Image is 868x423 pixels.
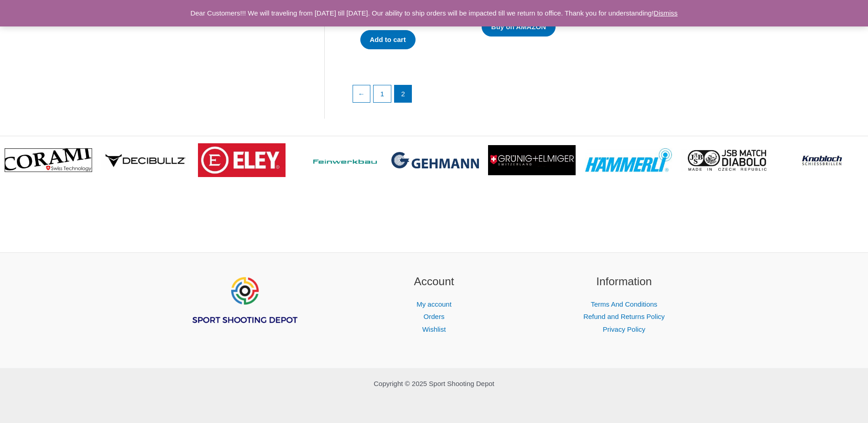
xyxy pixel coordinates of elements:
h2: Information [541,273,708,290]
a: Refund and Returns Policy [583,313,665,320]
aside: Footer Widget 2 [350,273,518,336]
a: Add to cart: “Book - A Shot at History” [360,30,416,49]
a: Terms And Conditions [591,300,657,308]
aside: Footer Widget 1 [161,273,328,347]
p: Copyright © 2025 Sport Shooting Depot [161,377,708,390]
a: Wishlist [422,325,446,333]
a: Buy on AMAZON [482,17,556,37]
a: ← [353,85,370,103]
span: Page 2 [395,85,412,103]
a: Dismiss [654,9,678,17]
nav: Account [350,298,518,336]
nav: Information [541,298,708,336]
nav: Product Pagination [352,85,707,108]
a: My account [416,300,452,308]
aside: Footer Widget 3 [541,273,708,336]
h2: Account [350,273,518,290]
a: Orders [424,313,445,320]
img: brand logo [198,143,286,178]
a: Privacy Policy [603,325,645,333]
a: Page 1 [374,85,391,103]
